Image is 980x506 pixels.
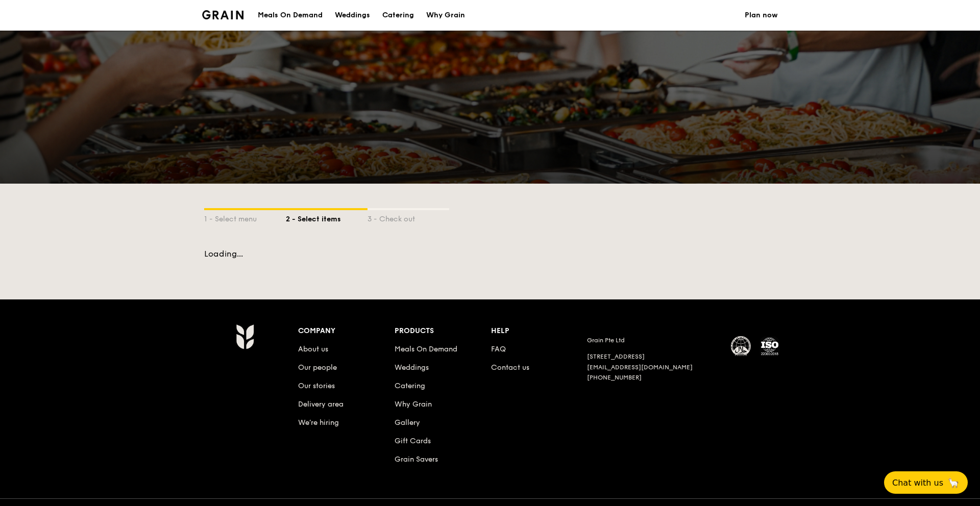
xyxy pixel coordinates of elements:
[298,363,337,372] a: Our people
[731,336,751,357] img: MUIS Halal Certified
[395,345,457,353] a: Meals On Demand
[395,400,432,409] a: Why Grain
[587,374,642,381] a: [PHONE_NUMBER]
[587,336,719,344] div: Grain Pte Ltd
[202,10,243,19] img: Grain
[204,210,286,224] div: 1 - Select menu
[395,437,431,445] a: Gift Cards
[204,249,776,259] div: Loading...
[947,477,960,489] span: 🦙
[587,352,719,361] div: [STREET_ADDRESS]
[892,478,943,488] span: Chat with us
[298,382,335,390] a: Our stories
[395,324,491,338] div: Products
[491,345,506,353] a: FAQ
[587,364,693,371] a: [EMAIL_ADDRESS][DOMAIN_NAME]
[298,324,395,338] div: Company
[367,210,449,224] div: 3 - Check out
[395,455,438,464] a: Grain Savers
[395,363,429,372] a: Weddings
[395,418,420,427] a: Gallery
[491,363,529,372] a: Contact us
[884,471,968,494] button: Chat with us🦙
[759,336,780,357] img: ISO Certified
[395,382,425,390] a: Catering
[298,345,328,353] a: About us
[236,324,254,349] img: AYc88T3wAAAABJRU5ErkJggg==
[491,324,587,338] div: Help
[286,210,367,224] div: 2 - Select items
[202,10,243,19] a: Logotype
[298,400,344,409] a: Delivery area
[298,418,339,427] a: We’re hiring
